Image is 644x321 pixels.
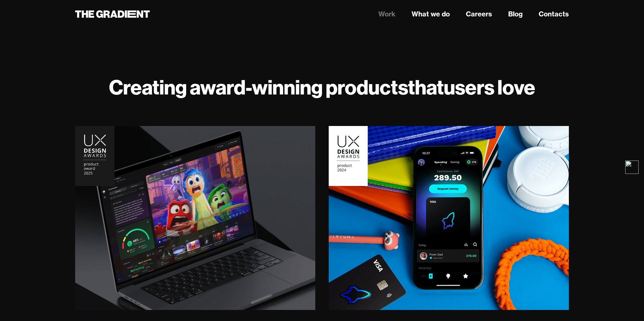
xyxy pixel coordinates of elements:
[412,9,450,19] a: What we do
[75,75,569,99] h1: Creating award-winning products users love
[466,9,492,19] a: Careers
[408,74,444,100] strong: that
[508,9,523,19] a: Blog
[378,9,395,19] a: Work
[539,9,569,19] a: Contacts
